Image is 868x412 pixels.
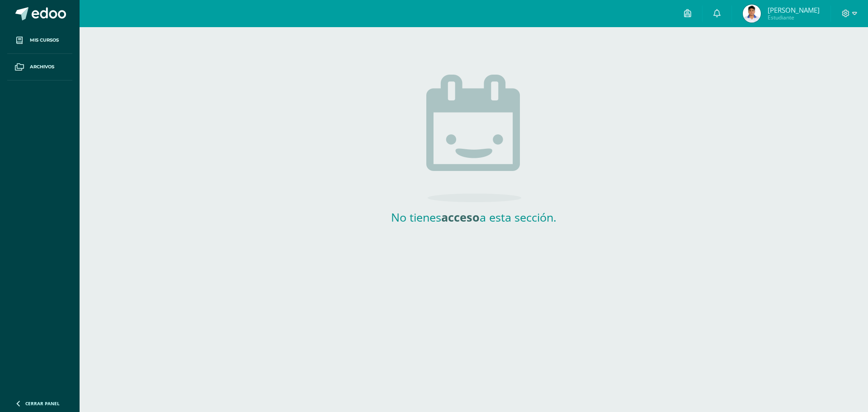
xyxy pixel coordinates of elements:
span: Archivos [30,63,54,71]
span: Cerrar panel [25,400,60,407]
h2: No tienes a esta sección. [383,209,564,225]
a: Archivos [7,54,72,81]
img: e3ef78dcacfa745ca6a0f02079221b22.png [743,5,761,23]
span: [PERSON_NAME] [768,5,820,14]
strong: acceso [441,209,480,225]
span: Estudiante [768,14,820,21]
img: no_activities.png [426,75,521,202]
a: Mis cursos [7,27,72,54]
span: Mis cursos [30,37,59,44]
